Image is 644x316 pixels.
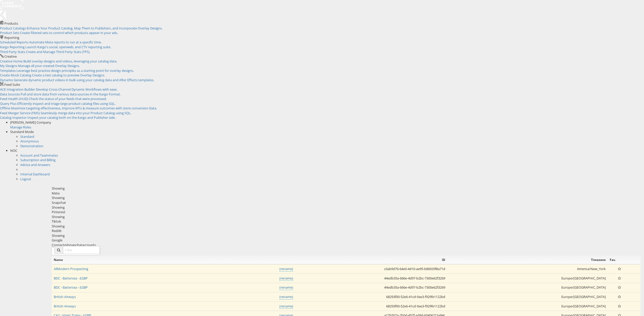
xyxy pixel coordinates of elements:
a: Subscription and Billing [20,158,56,162]
span: Pull and store data from various data sources in the Kargo Format. [21,92,121,96]
span: Leverage best practice design principles as a starting point for overlay designs. [16,68,134,73]
div: Showing [52,186,640,191]
a: BDC - Battersea - £GBP [54,276,88,280]
a: BDC - Battersea - £GBP [54,285,88,290]
a: Anonymous [20,139,39,143]
div: Tiktok [52,219,640,224]
span: Creative [4,54,17,59]
button: Manage Snapchat Accounts [52,247,100,256]
td: Europe/[GEOGRAPHIC_DATA] [447,283,608,292]
td: c0ab9d76-64e0-4d10-ae95-b86929f8a71d [295,264,448,274]
td: 68293f00-52e6-41cd-9ae3-f929fe1122bd [295,302,448,311]
a: Standard [20,134,34,139]
span: Automate Meta reports to run at a specific time. [29,40,102,44]
a: (rename) [279,267,293,272]
span: Check the status of your feeds that were processed. [29,96,107,101]
div: Showing [52,205,640,210]
a: British Airways [54,304,76,308]
a: Internal Dashboard [20,172,50,176]
div: Meta [52,191,640,196]
a: British Airways [54,294,76,299]
span: Standard Mode [10,129,34,134]
div: Showing [52,214,640,219]
span: Maximize targeting effectiveness, improve KPIs & measure outcomes with store conversion Data. [11,106,157,110]
span: Efficiently inspect and triage large product catalog files using SQL. [17,101,116,106]
th: Fav. [608,256,631,264]
td: Europe/[GEOGRAPHIC_DATA] [447,292,608,302]
span: Generate dynamic product videos in bulk using your catalog data and After Effects templates. [14,78,154,82]
input: Filter [63,246,100,254]
a: AllModern Prospecting [54,267,88,271]
span: Feed Suite [4,82,20,87]
div: Reddit [52,228,640,233]
td: America/New_York [447,264,608,274]
span: Products [4,21,18,26]
a: Manage Roles [10,125,31,129]
div: Connected accounts [52,243,640,247]
div: Showing [52,195,640,200]
td: Europe/[GEOGRAPHIC_DATA] [447,302,608,311]
a: (rename) [279,285,293,290]
span: Inspect your catalog both on the Kargo and Publisher side. [27,115,116,120]
span: NOC [10,148,17,153]
a: (rename) [279,304,293,309]
div: Google [52,238,640,243]
span: Launch Kargo's social, openweb, and CTV reporting suite. [25,45,111,49]
span: Create filtered sets to control which products appear in your ads. [20,30,118,35]
a: Logout [20,177,31,181]
span: Develop Cross-Channel Dynamic Workflows with ease. [36,87,117,92]
div: Showing [52,233,640,238]
div: Showing [52,224,640,229]
span: Create a test catalog to preview Overlay Designs. [32,73,105,77]
td: Europe/[GEOGRAPHIC_DATA] [447,274,608,283]
td: 68293f00-52e6-41cd-9ae3-f929fe1122bd [295,292,448,302]
span: Enhance Your Product Catalog, Map Them to Publishers, and Incorporate Overlay Designs. [27,26,163,30]
span: snapchat [68,243,82,247]
th: ID [295,256,448,264]
span: Manage all your created Overlay Designs. [18,63,80,68]
a: (rename) [279,276,293,281]
div: Pinterest [52,210,640,214]
td: 44edb35a-666e-4d97-b2bc-7300e62f3269 [295,274,448,283]
a: Demonstration [20,144,43,148]
th: Timezone [447,256,608,264]
span: Create and Manage Third Party Stats (TPS). [26,49,90,54]
td: 44edb35a-666e-4d97-b2bc-7300e62f3269 [295,283,448,292]
span: Reporting [4,35,19,40]
span: Seamlessly merge data into your Product Catalog using SQL. [41,111,131,115]
div: Snapchat [52,200,640,205]
a: (rename) [279,294,293,300]
a: Account and Teammates [20,153,58,158]
span: Build overlay designs and videos, leveraging your catalog data. [23,59,117,63]
span: [PERSON_NAME] Company [10,120,51,125]
a: Advice and Answers [20,162,50,167]
th: Name [52,256,295,264]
